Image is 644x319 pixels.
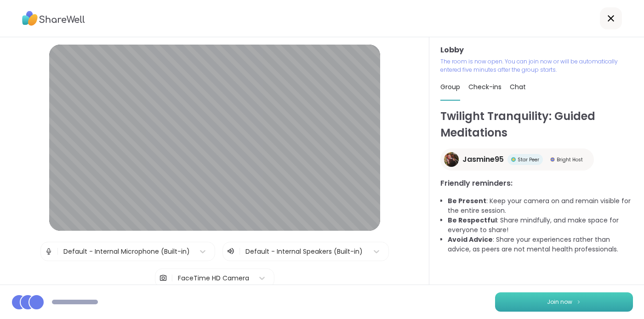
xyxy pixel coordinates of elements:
b: Avoid Advice [448,235,493,244]
p: The room is now open. You can join now or will be automatically entered five minutes after the gr... [440,57,633,74]
span: | [171,269,173,287]
li: : Keep your camera on and remain visible for the entire session. [448,196,633,216]
h3: Lobby [440,45,633,56]
button: Join now [495,292,633,312]
span: Join now [547,298,572,306]
img: Camera [159,269,167,287]
span: Check-ins [468,82,502,91]
span: | [239,246,241,257]
img: ShareWell Logo [22,8,85,29]
img: Bright Host [550,157,555,162]
a: Jasmine95Jasmine95Star PeerStar PeerBright HostBright Host [440,148,594,171]
span: | [57,242,59,261]
b: Be Present [448,196,486,205]
div: Default - Internal Microphone (Built-in) [63,247,190,256]
h1: Twilight Tranquility: Guided Meditations [440,108,633,141]
img: Microphone [45,242,53,261]
span: Star Peer [518,156,539,163]
h3: Friendly reminders: [440,178,633,189]
img: Star Peer [511,157,516,162]
span: Chat [510,82,526,91]
img: ShareWell Logomark [576,299,581,304]
span: Bright Host [557,156,583,163]
b: Be Respectful [448,216,497,225]
li: : Share your experiences rather than advice, as peers are not mental health professionals. [448,235,633,254]
span: Group [440,82,460,91]
li: : Share mindfully, and make space for everyone to share! [448,216,633,235]
div: FaceTime HD Camera [178,273,249,283]
img: Jasmine95 [444,152,459,167]
span: Jasmine95 [462,154,504,165]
